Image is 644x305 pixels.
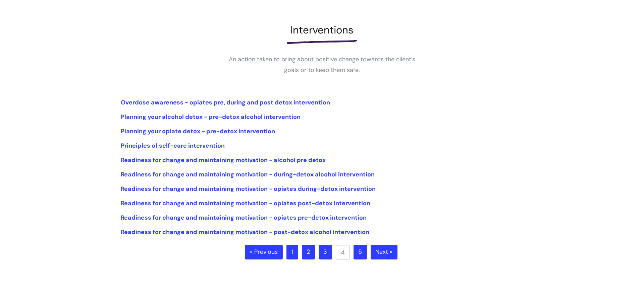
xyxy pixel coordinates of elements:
[121,214,367,222] a: Readiness for change and maintaining motivation - opiates pre-detox intervention
[121,156,326,164] a: Readiness for change and maintaining motivation - alcohol pre detox
[121,228,369,236] a: Readiness for change and maintaining motivation - post-detox alcohol intervention
[121,98,330,106] a: Overdose awareness - opiates pre, during and post detox intervention
[121,127,275,135] a: Planning your opiate detox - pre-detox intervention
[121,113,301,121] a: Planning your alcohol detox - pre-detox alcohol intervention
[336,245,350,259] a: 4
[121,170,375,178] a: Readiness for change and maintaining motivation - during-detox alcohol intervention
[319,245,332,259] a: 3
[121,199,370,207] a: Readiness for change and maintaining motivation - opiates post-detox intervention
[221,54,423,76] p: An action taken to bring about positive change towards the client’s goals or to keep them safe.
[371,245,397,259] a: Next »
[286,245,298,259] a: 1
[245,245,283,259] a: « Previous
[302,245,315,259] a: 2
[121,24,523,36] h1: Interventions
[121,142,225,150] a: Principles of self-care intervention
[354,245,367,259] a: 5
[121,185,376,193] a: Readiness for change and maintaining motivation - opiates during-detox intervention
